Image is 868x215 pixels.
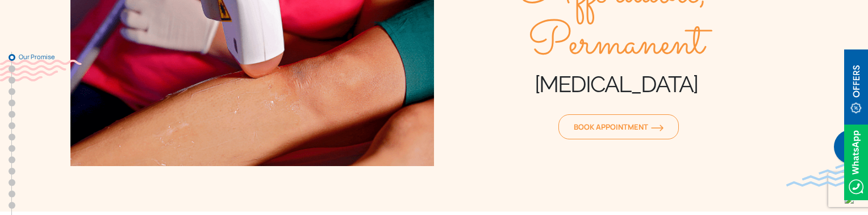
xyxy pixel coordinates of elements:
[19,53,76,60] span: Our Promise
[651,125,663,131] img: orange-arrow
[844,155,868,168] a: Whatsappicon
[844,125,868,200] img: Whatsappicon
[844,49,868,125] img: offerBt
[9,54,15,61] a: Our Promise
[574,122,663,132] span: Book Appointment
[786,164,868,187] img: bluewave
[434,70,798,98] h1: [MEDICAL_DATA]
[558,114,679,139] a: Book Appointmentorange-arrow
